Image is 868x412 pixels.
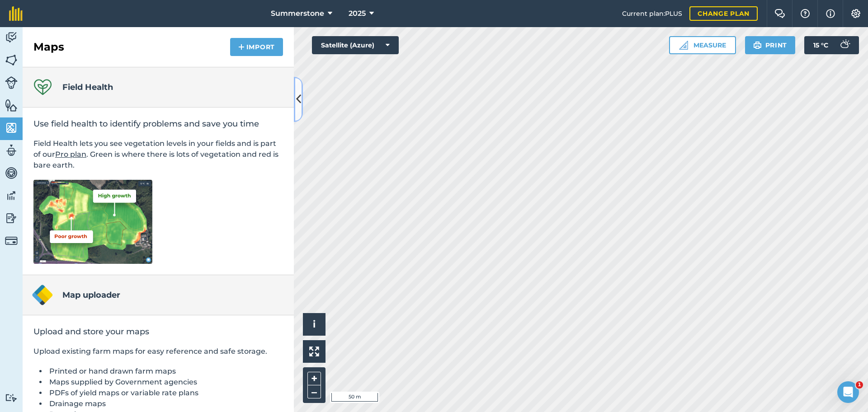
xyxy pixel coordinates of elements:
[33,346,283,357] p: Upload existing farm maps for easy reference and safe storage.
[349,8,366,19] span: 2025
[33,138,283,171] p: Field Health lets you see vegetation levels in your fields and is part of our . Green is where th...
[47,398,283,409] li: Drainage maps
[47,388,283,398] li: PDFs of yield maps or variable rate plans
[309,346,319,356] img: Four arrows, one pointing top left, one top right, one bottom right and the last bottom left
[33,118,283,129] h2: Use field health to identify problems and save you time
[5,166,18,180] img: svg+xml;base64,PD94bWwgdmVyc2lvbj0iMS4wIiBlbmNvZGluZz0idXRmLTgiPz4KPCEtLSBHZW5lcmF0b3I6IEFkb2JlIE...
[679,41,688,50] img: Ruler icon
[47,377,283,388] li: Maps supplied by Government agencies
[5,189,18,202] img: svg+xml;base64,PD94bWwgdmVyc2lvbj0iMS4wIiBlbmNvZGluZz0idXRmLTgiPz4KPCEtLSBHZW5lcmF0b3I6IEFkb2JlIE...
[312,36,399,54] button: Satellite (Azure)
[307,372,321,385] button: +
[271,8,324,19] span: Summerstone
[774,9,785,18] img: Two speech bubbles overlapping with the left bubble in the forefront
[238,42,245,52] img: svg+xml;base64,PHN2ZyB4bWxucz0iaHR0cDovL3d3dy53My5vcmcvMjAwMC9zdmciIHdpZHRoPSIxNCIgaGVpZ2h0PSIyNC...
[33,40,64,54] h2: Maps
[804,36,859,54] button: 15 °C
[47,366,283,377] li: Printed or hand drawn farm maps
[5,53,18,67] img: svg+xml;base64,PHN2ZyB4bWxucz0iaHR0cDovL3d3dy53My5vcmcvMjAwMC9zdmciIHdpZHRoPSI1NiIgaGVpZ2h0PSI2MC...
[303,313,325,336] button: i
[33,326,283,337] h2: Upload and store your maps
[5,121,18,135] img: svg+xml;base64,PHN2ZyB4bWxucz0iaHR0cDovL3d3dy53My5vcmcvMjAwMC9zdmciIHdpZHRoPSI1NiIgaGVpZ2h0PSI2MC...
[753,40,762,51] img: svg+xml;base64,PHN2ZyB4bWxucz0iaHR0cDovL3d3dy53My5vcmcvMjAwMC9zdmciIHdpZHRoPSIxOSIgaGVpZ2h0PSIyNC...
[5,31,18,44] img: svg+xml;base64,PD94bWwgdmVyc2lvbj0iMS4wIiBlbmNvZGluZz0idXRmLTgiPz4KPCEtLSBHZW5lcmF0b3I6IEFkb2JlIE...
[5,234,18,247] img: svg+xml;base64,PD94bWwgdmVyc2lvbj0iMS4wIiBlbmNvZGluZz0idXRmLTgiPz4KPCEtLSBHZW5lcmF0b3I6IEFkb2JlIE...
[826,8,835,19] img: svg+xml;base64,PHN2ZyB4bWxucz0iaHR0cDovL3d3dy53My5vcmcvMjAwMC9zdmciIHdpZHRoPSIxNyIgaGVpZ2h0PSIxNy...
[32,284,53,306] img: Map uploader logo
[689,6,758,21] a: Change plan
[835,36,854,54] img: svg+xml;base64,PD94bWwgdmVyc2lvbj0iMS4wIiBlbmNvZGluZz0idXRmLTgiPz4KPCEtLSBHZW5lcmF0b3I6IEFkb2JlIE...
[837,381,859,403] iframe: Intercom live chat
[62,289,120,301] h4: Map uploader
[5,393,18,402] img: svg+xml;base64,PD94bWwgdmVyc2lvbj0iMS4wIiBlbmNvZGluZz0idXRmLTgiPz4KPCEtLSBHZW5lcmF0b3I6IEFkb2JlIE...
[5,144,18,157] img: svg+xml;base64,PD94bWwgdmVyc2lvbj0iMS4wIiBlbmNvZGluZz0idXRmLTgiPz4KPCEtLSBHZW5lcmF0b3I6IEFkb2JlIE...
[9,6,23,21] img: fieldmargin Logo
[230,38,283,56] button: Import
[55,150,86,159] a: Pro plan
[745,36,796,54] button: Print
[307,385,321,398] button: –
[813,36,828,54] span: 15 ° C
[5,98,18,112] img: svg+xml;base64,PHN2ZyB4bWxucz0iaHR0cDovL3d3dy53My5vcmcvMjAwMC9zdmciIHdpZHRoPSI1NiIgaGVpZ2h0PSI2MC...
[622,9,682,19] span: Current plan : PLUS
[800,9,811,18] img: A question mark icon
[313,318,316,330] span: i
[669,36,736,54] button: Measure
[62,81,113,94] h4: Field Health
[856,381,863,389] span: 1
[5,211,18,225] img: svg+xml;base64,PD94bWwgdmVyc2lvbj0iMS4wIiBlbmNvZGluZz0idXRmLTgiPz4KPCEtLSBHZW5lcmF0b3I6IEFkb2JlIE...
[5,76,18,89] img: svg+xml;base64,PD94bWwgdmVyc2lvbj0iMS4wIiBlbmNvZGluZz0idXRmLTgiPz4KPCEtLSBHZW5lcmF0b3I6IEFkb2JlIE...
[850,9,861,18] img: A cog icon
